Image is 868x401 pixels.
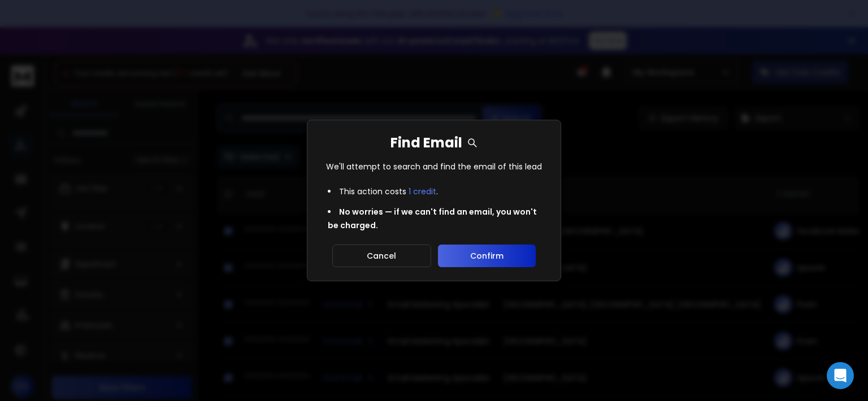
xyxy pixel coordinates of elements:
p: We'll attempt to search and find the email of this lead [326,161,542,172]
span: 1 credit [409,186,436,197]
li: This action costs . [321,181,547,202]
h1: Find Email [390,134,478,152]
li: No worries — if we can't find an email, you won't be charged. [321,202,547,236]
button: Cancel [332,245,431,267]
div: Open Intercom Messenger [827,362,854,389]
button: Confirm [438,245,536,267]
